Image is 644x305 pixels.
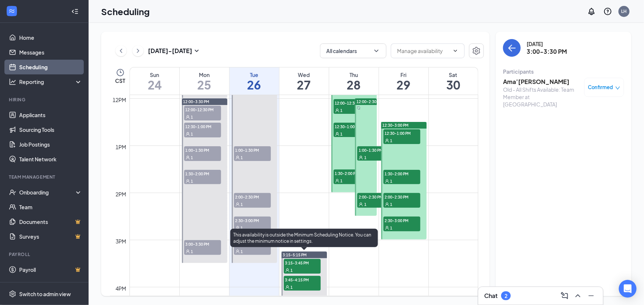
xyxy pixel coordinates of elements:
a: August 25, 2025 [180,67,229,95]
span: 1 [341,108,343,113]
div: Hiring [9,97,81,103]
a: DocumentsCrown [19,214,82,229]
svg: User [385,139,389,143]
span: down [615,85,620,91]
h1: 29 [379,78,428,91]
span: 1 [390,138,393,143]
h3: Ama’[PERSON_NAME] [503,78,581,86]
h1: 30 [429,78,478,91]
span: 2:30-3:00 PM [234,217,271,224]
svg: ChevronDown [452,48,458,54]
svg: Analysis [9,78,16,85]
div: Thu [329,71,379,78]
svg: User [235,249,240,254]
span: 12:30-1:00 PM [383,129,420,137]
svg: ChevronDown [373,47,380,55]
svg: User [186,132,190,136]
a: Job Postings [19,137,82,152]
button: Settings [469,43,484,58]
a: August 24, 2025 [130,67,179,95]
svg: User [385,179,389,183]
div: [DATE] [527,40,567,48]
span: 1 [241,202,243,207]
svg: User [285,268,290,273]
svg: ChevronUp [574,291,582,300]
span: 1 [241,249,243,254]
div: Sun [130,71,179,78]
a: August 26, 2025 [230,67,279,95]
svg: Clock [116,68,125,77]
span: 2:30-3:00 PM [383,217,420,224]
span: 2:00-2:30 PM [357,193,394,200]
span: 1 [341,132,343,137]
svg: Settings [9,290,16,298]
a: Sourcing Tools [19,122,82,137]
svg: User [335,108,340,113]
span: 1:30-2:00 PM [184,170,221,177]
svg: User [186,179,190,183]
div: Payroll [9,251,81,257]
a: August 30, 2025 [429,67,478,95]
span: 1 [241,155,243,160]
svg: ChevronLeft [117,46,125,55]
span: 3:15-3:45 PM [284,259,321,266]
div: Team Management [9,174,81,180]
span: 1:00-1:30 PM [234,146,271,154]
svg: User [335,179,340,183]
span: CST [115,77,125,84]
div: Mon [180,71,229,78]
h1: 24 [130,78,179,91]
svg: User [359,155,363,160]
span: 12:00-12:30 PM [334,99,371,106]
h1: 26 [230,78,279,91]
button: ChevronRight [132,45,144,56]
svg: User [235,202,240,207]
button: ChevronUp [572,290,584,302]
svg: Minimize [587,291,596,300]
svg: User [359,202,363,207]
span: 1 [191,179,193,184]
h1: 28 [329,78,379,91]
svg: User [186,155,190,160]
span: 12:00-3:30 PM [183,99,210,104]
a: Scheduling [19,60,82,74]
span: 1 [390,202,393,207]
span: 3:45-4:15 PM [284,276,321,283]
button: All calendarsChevronDown [320,43,386,58]
a: SurveysCrown [19,229,82,244]
h1: 27 [279,78,329,91]
div: 2 [504,293,507,299]
a: PayrollCrown [19,262,82,277]
svg: User [186,249,190,254]
h1: Scheduling [101,5,150,18]
div: LH [621,8,627,14]
span: 12:30-3:00 PM [383,123,409,128]
div: Sat [429,71,478,78]
span: 12:30-1:00 PM [184,123,221,130]
svg: Notifications [587,7,596,16]
span: 2:00-2:30 PM [383,193,420,200]
span: 12:00-2:30 PM [357,99,383,104]
h3: Chat [484,292,497,300]
svg: Sync [357,106,361,110]
span: 1 [191,132,193,137]
span: 12:30-1:00 PM [334,123,371,130]
svg: Settings [472,46,481,55]
h3: [DATE] - [DATE] [148,47,192,55]
a: Team [19,200,82,214]
div: Switch to admin view [19,290,71,298]
span: 1:00-1:30 PM [357,146,394,154]
svg: User [235,226,240,230]
a: Home [19,30,82,45]
div: Fri [379,71,428,78]
div: Open Intercom Messenger [619,280,637,298]
svg: User [186,115,190,119]
span: 1:30-2:00 PM [383,170,420,177]
a: Applicants [19,108,82,122]
div: Participants [503,68,624,75]
div: Onboarding [19,189,76,196]
span: 1 [364,202,366,207]
div: Tue [230,71,279,78]
button: back-button [503,39,521,57]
